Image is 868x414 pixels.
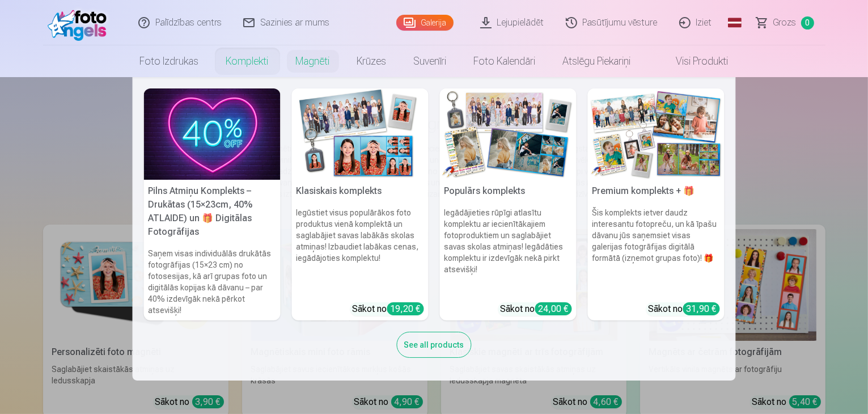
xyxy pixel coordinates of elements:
div: 31,90 € [683,302,720,315]
a: Populārs komplektsPopulārs komplektsIegādājieties rūpīgi atlasītu komplektu ar iecienītākajiem fo... [440,88,577,320]
div: See all products [397,332,472,358]
h5: Klasiskais komplekts [292,180,429,202]
a: Galerija [396,15,454,31]
div: Sākot no [649,302,720,316]
img: /fa1 [48,5,113,41]
a: Klasiskais komplektsKlasiskais komplektsIegūstiet visus populārākos foto produktus vienā komplekt... [292,88,429,320]
h5: Premium komplekts + 🎁 [588,180,725,202]
div: Sākot no [501,302,572,316]
img: Populārs komplekts [440,88,577,180]
a: Krūzes [344,45,400,77]
h6: Iegādājieties rūpīgi atlasītu komplektu ar iecienītākajiem fotoproduktiem un saglabājiet savas sk... [440,202,577,298]
h6: Saņem visas individuālās drukātās fotogrāfijas (15×23 cm) no fotosesijas, kā arī grupas foto un d... [144,243,281,320]
span: 0 [801,16,814,29]
h6: Iegūstiet visus populārākos foto produktus vienā komplektā un saglabājiet savas labākās skolas at... [292,202,429,298]
h5: Pilns Atmiņu Komplekts – Drukātas (15×23cm, 40% ATLAIDE) un 🎁 Digitālas Fotogrāfijas [144,180,281,243]
div: Sākot no [353,302,424,316]
h5: Populārs komplekts [440,180,577,202]
img: Premium komplekts + 🎁 [588,88,725,180]
div: 24,00 € [535,302,572,315]
span: Grozs [773,16,797,29]
a: Visi produkti [645,45,742,77]
a: See all products [397,338,472,350]
a: Suvenīri [400,45,460,77]
a: Pilns Atmiņu Komplekts – Drukātas (15×23cm, 40% ATLAIDE) un 🎁 Digitālas Fotogrāfijas Pilns Atmiņu... [144,88,281,320]
img: Pilns Atmiņu Komplekts – Drukātas (15×23cm, 40% ATLAIDE) un 🎁 Digitālas Fotogrāfijas [144,88,281,180]
h6: Šis komplekts ietver daudz interesantu fotopreču, un kā īpašu dāvanu jūs saņemsiet visas galerija... [588,202,725,298]
a: Foto kalendāri [460,45,549,77]
div: 19,20 € [387,302,424,315]
a: Premium komplekts + 🎁 Premium komplekts + 🎁Šis komplekts ietver daudz interesantu fotopreču, un k... [588,88,725,320]
a: Magnēti [282,45,344,77]
a: Komplekti [213,45,282,77]
a: Atslēgu piekariņi [549,45,645,77]
img: Klasiskais komplekts [292,88,429,180]
a: Foto izdrukas [126,45,213,77]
